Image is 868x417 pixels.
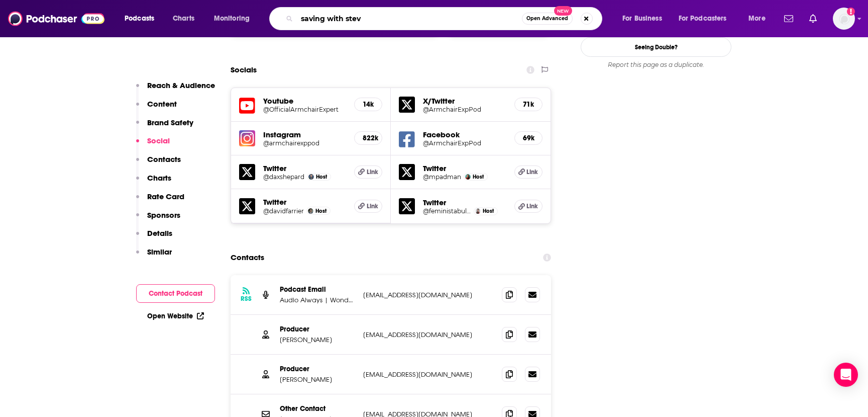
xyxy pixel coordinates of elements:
[263,130,346,139] h5: Instagram
[615,11,675,27] button: open menu
[147,80,215,90] p: Reach & Audience
[136,80,215,99] button: Reach & Audience
[354,200,382,213] a: Link
[554,6,572,16] span: New
[523,134,534,142] h5: 69k
[136,210,180,229] button: Sponsors
[833,8,855,30] span: Logged in as jenc9678
[147,154,181,164] p: Contacts
[280,296,355,304] p: Audio Always | Wondery
[363,291,494,299] p: [EMAIL_ADDRESS][DOMAIN_NAME]
[315,208,327,214] span: Host
[207,11,263,27] button: open menu
[136,192,184,210] button: Rate Card
[297,11,522,27] input: Search podcasts, credits, & more...
[147,228,172,238] p: Details
[423,198,506,207] h5: Twitter
[308,174,314,180] img: Dax Shepard
[748,12,766,26] span: More
[465,174,471,180] img: Monica Padman
[316,174,327,180] span: Host
[622,12,662,26] span: For Business
[231,60,257,79] h2: Socials
[136,118,193,136] button: Brand Safety
[523,100,534,109] h5: 71k
[136,154,181,173] button: Contacts
[214,12,250,26] span: Monitoring
[136,284,215,303] button: Contact Podcast
[8,9,104,28] img: Podchaser - Follow, Share and Rate Podcasts
[308,208,313,214] img: David Farrier
[280,336,355,344] p: [PERSON_NAME]
[263,197,346,207] h5: Twitter
[581,37,731,57] a: Seeing Double?
[263,163,346,173] h5: Twitter
[147,210,180,220] p: Sponsors
[118,11,167,27] button: open menu
[263,96,346,106] h5: Youtube
[367,168,378,176] span: Link
[679,12,727,26] span: For Podcasters
[136,99,177,118] button: Content
[125,12,154,26] span: Podcasts
[147,192,184,201] p: Rate Card
[672,11,741,27] button: open menu
[847,8,855,16] svg: Add a profile image
[136,247,172,266] button: Similar
[280,285,355,294] p: Podcast Email
[166,11,200,27] a: Charts
[147,136,170,145] p: Social
[173,12,194,26] span: Charts
[147,173,171,183] p: Charts
[423,163,506,173] h5: Twitter
[483,208,494,214] span: Host
[136,228,172,247] button: Details
[136,136,170,154] button: Social
[363,134,374,142] h5: 822k
[263,173,304,181] a: @daxshepard
[423,130,506,139] h5: Facebook
[241,295,252,303] h3: RSS
[423,207,471,215] a: @feministabulous
[526,202,538,210] span: Link
[423,139,506,147] a: @ArmchairExpPod
[526,168,538,176] span: Link
[231,248,264,267] h2: Contacts
[279,7,612,30] div: Search podcasts, credits, & more...
[147,118,193,127] p: Brand Safety
[514,200,542,213] a: Link
[239,130,255,146] img: iconImage
[423,173,461,181] a: @mpadman
[522,13,573,25] button: Open AdvancedNew
[363,370,494,379] p: [EMAIL_ADDRESS][DOMAIN_NAME]
[363,100,374,109] h5: 14k
[741,11,778,27] button: open menu
[833,8,855,30] img: User Profile
[147,312,204,320] a: Open Website
[280,404,355,413] p: Other Contact
[354,165,382,179] a: Link
[833,8,855,30] button: Show profile menu
[263,139,346,147] a: @armchairexppod
[147,247,172,257] p: Similar
[473,174,484,180] span: Host
[423,106,506,113] a: @ArmchairExpPod
[263,106,346,113] a: @OfficialArmchairExpert
[423,96,506,106] h5: X/Twitter
[367,202,378,210] span: Link
[363,330,494,339] p: [EMAIL_ADDRESS][DOMAIN_NAME]
[805,10,821,27] a: Show notifications dropdown
[263,207,304,215] a: @davidfarrier
[280,325,355,333] p: Producer
[280,375,355,384] p: [PERSON_NAME]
